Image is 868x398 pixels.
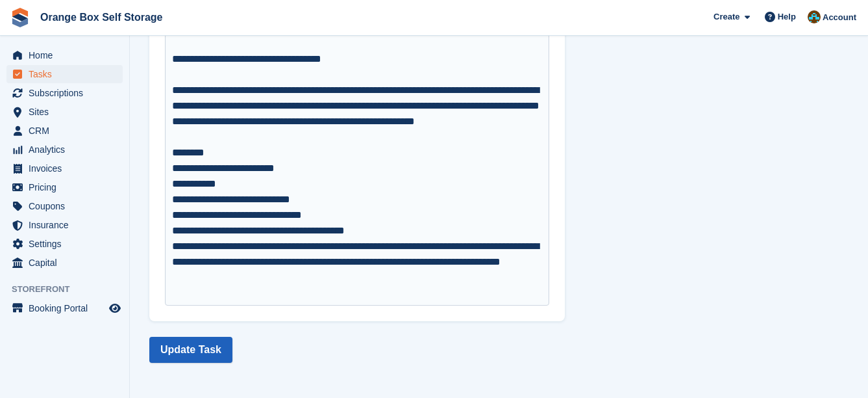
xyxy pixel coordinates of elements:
[29,197,106,215] span: Coupons
[6,299,123,317] a: menu
[6,197,123,215] a: menu
[6,159,123,178] a: menu
[12,283,129,296] span: Storefront
[107,300,123,316] a: Preview store
[6,103,123,121] a: menu
[6,140,123,159] a: menu
[6,254,123,272] a: menu
[6,84,123,102] a: menu
[149,337,232,363] button: Update Task
[6,178,123,196] a: menu
[29,46,106,64] span: Home
[823,11,856,24] span: Account
[10,8,30,27] img: stora-icon-8386f47178a22dfd0bd8f6a31ec36ba5ce8667c1dd55bd0f319d3a0aa187defe.svg
[6,65,123,83] a: menu
[29,140,106,159] span: Analytics
[29,103,106,121] span: Sites
[29,216,106,234] span: Insurance
[29,299,106,317] span: Booking Portal
[29,178,106,196] span: Pricing
[29,159,106,178] span: Invoices
[6,216,123,234] a: menu
[29,84,106,102] span: Subscriptions
[29,235,106,253] span: Settings
[713,10,739,23] span: Create
[6,235,123,253] a: menu
[6,122,123,140] a: menu
[29,122,106,140] span: CRM
[808,10,821,23] img: Mike
[778,10,796,23] span: Help
[6,46,123,64] a: menu
[29,254,106,272] span: Capital
[29,65,106,83] span: Tasks
[35,7,168,28] a: Orange Box Self Storage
